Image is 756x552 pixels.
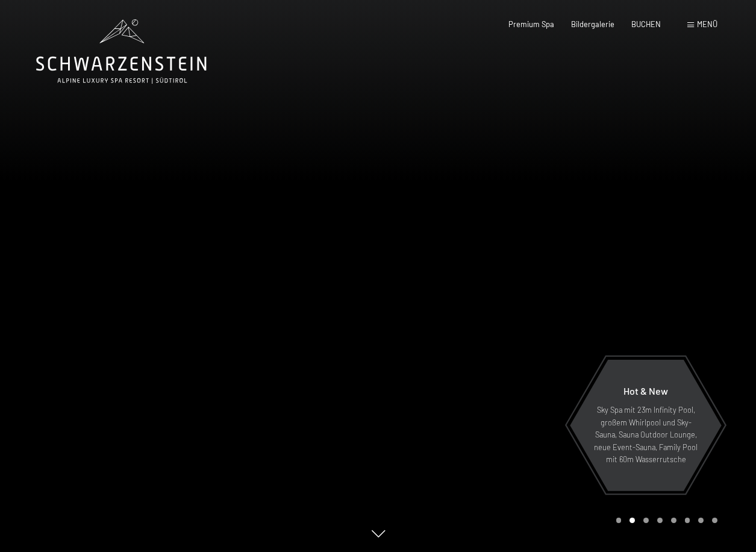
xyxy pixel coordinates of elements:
[698,518,704,523] div: Carousel Page 7
[569,359,722,492] a: Hot & New Sky Spa mit 23m Infinity Pool, großem Whirlpool und Sky-Sauna, Sauna Outdoor Lounge, ne...
[629,518,635,523] div: Carousel Page 2 (Current Slide)
[623,385,668,397] span: Hot & New
[712,518,717,523] div: Carousel Page 8
[697,19,717,29] span: Menü
[508,19,554,29] a: Premium Spa
[593,404,698,465] p: Sky Spa mit 23m Infinity Pool, großem Whirlpool und Sky-Sauna, Sauna Outdoor Lounge, neue Event-S...
[571,19,614,29] a: Bildergalerie
[616,518,622,523] div: Carousel Page 1
[612,518,717,523] div: Carousel Pagination
[631,19,661,29] a: BUCHEN
[657,518,663,523] div: Carousel Page 4
[685,518,690,523] div: Carousel Page 6
[671,518,676,523] div: Carousel Page 5
[643,518,649,523] div: Carousel Page 3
